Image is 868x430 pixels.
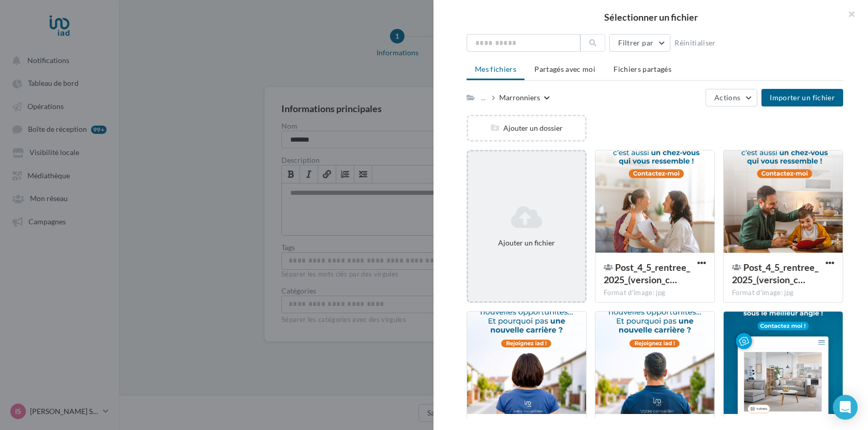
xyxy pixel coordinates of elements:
[534,65,595,73] span: Partagés avec moi
[450,12,851,22] h2: Sélectionner un fichier
[732,262,818,285] span: Post_4_5_rentree_2025_(version_com)_1
[833,395,858,420] div: Open Intercom Messenger
[670,37,720,49] button: Réinitialiser
[613,65,671,73] span: Fichiers partagés
[761,89,843,106] button: Importer un fichier
[479,90,488,105] div: ...
[706,89,757,106] button: Actions
[472,238,581,248] div: Ajouter un fichier
[714,93,740,102] span: Actions
[732,288,834,298] div: Format d'image: jpg
[609,34,670,52] button: Filtrer par
[468,123,585,133] div: Ajouter un dossier
[604,262,690,285] span: Post_4_5_rentree_2025_(version_com)_2
[499,93,540,103] div: Marronniers
[475,65,516,73] span: Mes fichiers
[604,288,706,298] div: Format d'image: jpg
[770,93,835,102] span: Importer un fichier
